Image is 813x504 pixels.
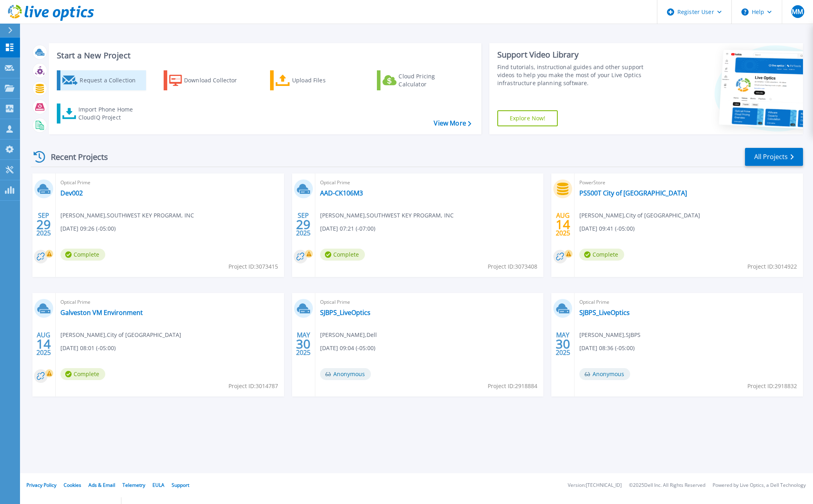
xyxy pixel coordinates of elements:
[320,211,454,220] span: [PERSON_NAME] , SOUTHWEST KEY PROGRAM, INC
[377,70,466,90] a: Cloud Pricing Calculator
[555,329,571,359] div: MAY 2025
[36,210,51,239] div: SEP 2025
[713,483,806,488] li: Powered by Live Optics, a Dell Technology
[228,262,278,271] span: Project ID: 3073415
[60,211,194,220] span: [PERSON_NAME] , SOUTHWEST KEY PROGRAM, INC
[555,210,571,239] div: AUG 2025
[579,224,635,233] span: [DATE] 09:41 (-05:00)
[36,221,51,228] span: 29
[579,249,624,261] span: Complete
[296,221,310,228] span: 29
[292,72,356,88] div: Upload Files
[152,482,164,488] a: EULA
[320,249,365,261] span: Complete
[320,298,539,307] span: Optical Prime
[164,70,253,90] a: Download Collector
[488,262,537,271] span: Project ID: 3073408
[568,483,622,488] li: Version: [TECHNICAL_ID]
[60,189,83,197] a: Dev002
[747,262,797,271] span: Project ID: 3014922
[320,309,370,317] a: SJBPS_LiveOptics
[556,221,570,228] span: 14
[579,211,700,220] span: [PERSON_NAME] , City of [GEOGRAPHIC_DATA]
[434,120,471,127] a: View More
[747,382,797,390] span: Project ID: 2918832
[792,8,803,15] span: MM
[60,309,143,317] a: Galveston VM Environment
[31,147,119,167] div: Recent Projects
[556,341,570,347] span: 30
[320,331,377,339] span: [PERSON_NAME] , Dell
[60,344,116,353] span: [DATE] 08:01 (-05:00)
[36,341,51,347] span: 14
[579,298,798,307] span: Optical Prime
[60,224,116,233] span: [DATE] 09:26 (-05:00)
[184,72,248,88] div: Download Collector
[296,210,311,239] div: SEP 2025
[497,50,658,60] div: Support Video Library
[320,224,375,233] span: [DATE] 07:21 (-07:00)
[629,483,705,488] li: © 2025 Dell Inc. All Rights Reserved
[320,368,371,380] span: Anonymous
[579,178,798,187] span: PowerStore
[488,382,537,390] span: Project ID: 2918884
[296,329,311,359] div: MAY 2025
[296,341,310,347] span: 30
[320,189,363,197] a: AAD-CK106M3
[88,482,115,488] a: Ads & Email
[398,72,463,88] div: Cloud Pricing Calculator
[172,482,189,488] a: Support
[122,482,145,488] a: Telemetry
[60,249,105,261] span: Complete
[320,344,375,353] span: [DATE] 09:04 (-05:00)
[80,72,144,88] div: Request a Collection
[60,178,279,187] span: Optical Prime
[579,344,635,353] span: [DATE] 08:36 (-05:00)
[60,298,279,307] span: Optical Prime
[497,63,658,87] div: Find tutorials, instructional guides and other support videos to help you make the most of your L...
[60,368,105,380] span: Complete
[579,331,641,339] span: [PERSON_NAME] , SJBPS
[26,482,56,488] a: Privacy Policy
[579,189,687,197] a: PS500T City of [GEOGRAPHIC_DATA]
[228,382,278,390] span: Project ID: 3014787
[497,110,558,126] a: Explore Now!
[57,51,471,60] h3: Start a New Project
[579,309,630,317] a: SJBPS_LiveOptics
[64,482,81,488] a: Cookies
[745,148,803,166] a: All Projects
[579,368,630,380] span: Anonymous
[36,329,51,359] div: AUG 2025
[78,106,141,122] div: Import Phone Home CloudIQ Project
[320,178,539,187] span: Optical Prime
[270,70,359,90] a: Upload Files
[60,331,181,339] span: [PERSON_NAME] , City of [GEOGRAPHIC_DATA]
[57,70,146,90] a: Request a Collection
